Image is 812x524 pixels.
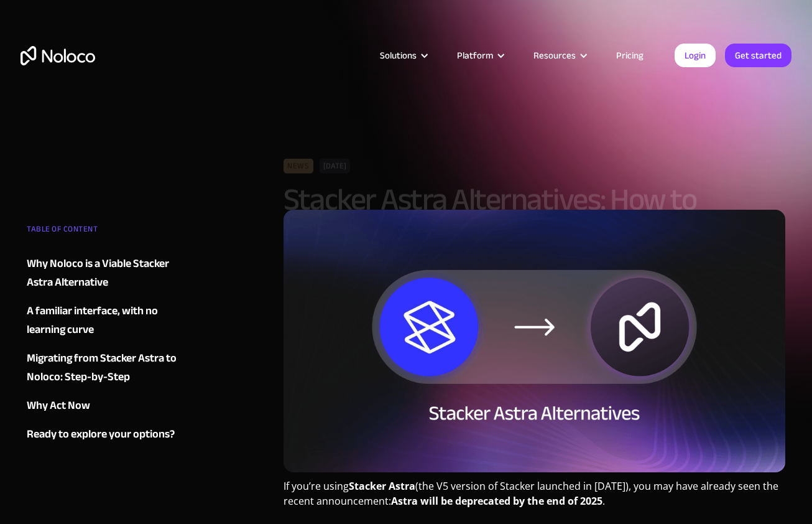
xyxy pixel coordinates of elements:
[27,425,175,444] div: Ready to explore your options?
[27,396,90,415] div: Why Act Now
[364,47,441,63] div: Solutions
[533,47,576,63] div: Resources
[391,494,602,508] strong: Astra will be deprecated by the end of 2025
[320,159,350,174] div: [DATE]
[675,44,716,67] a: Login
[27,349,177,386] a: Migrating from Stacker Astra to Noloco: Step-by-Step
[27,255,177,292] a: Why Noloco is a Viable Stacker Astra Alternative
[27,396,177,415] a: Why Act Now
[349,479,415,493] strong: Stacker Astra
[27,220,177,245] div: TABLE OF CONTENT
[725,44,791,67] a: Get started
[21,46,95,65] a: home
[518,47,601,63] div: Resources
[27,425,177,444] a: Ready to explore your options?
[441,47,518,63] div: Platform
[284,183,785,250] h1: Stacker Astra Alternatives: How to Migrate to Noloco in time
[380,47,417,63] div: Solutions
[27,302,177,339] a: A familiar interface, with no learning curve
[284,159,313,174] div: News
[601,47,659,63] a: Pricing
[284,479,785,518] p: If you’re using (the V5 version of Stacker launched in [DATE]), you may have already seen the rec...
[457,47,493,63] div: Platform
